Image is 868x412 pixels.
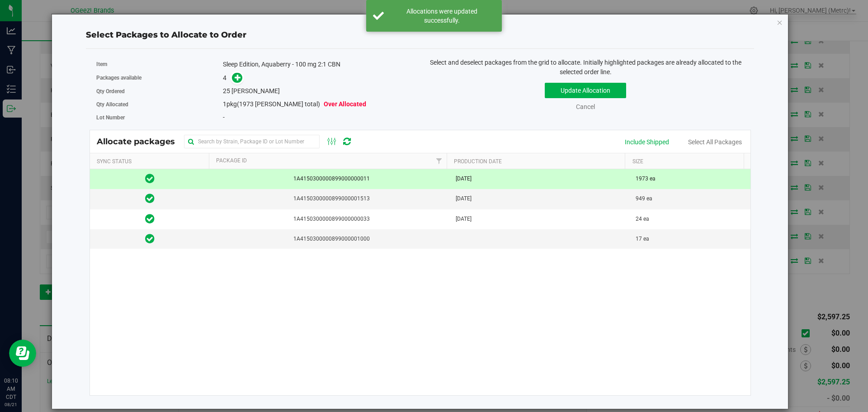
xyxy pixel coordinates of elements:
span: 1A4150300000899000001513 [215,194,445,203]
a: Select All Packages [688,138,742,146]
span: In Sync [145,232,155,245]
label: Qty Allocated [96,100,223,109]
a: Size [632,158,643,165]
span: 4 [223,74,226,81]
span: 1973 ea [636,175,656,183]
a: Cancel [576,103,595,110]
input: Search by Strain, Package ID or Lot Number [184,135,320,148]
span: 17 ea [636,235,649,243]
iframe: Resource center [9,340,36,367]
span: In Sync [145,213,155,225]
button: Update Allocation [545,83,626,98]
a: Filter [432,153,447,169]
span: Allocate packages [97,137,184,147]
span: Over Allocated [324,100,366,108]
span: [DATE] [456,175,472,183]
div: Sleep Edition, Aquaberry - 100 mg 2:1 CBN [223,60,413,69]
span: In Sync [145,172,155,185]
span: [PERSON_NAME] [231,87,280,95]
span: (1973 [PERSON_NAME] total) [237,100,320,108]
a: Production Date [454,158,502,165]
span: 1A4150300000899000001000 [215,235,445,243]
div: Select Packages to Allocate to Order [86,29,754,41]
span: 1 [223,100,226,108]
label: Packages available [96,74,223,82]
label: Lot Number [96,114,223,122]
div: Include Shipped [625,137,669,147]
a: Package Id [216,157,247,164]
span: In Sync [145,192,155,205]
span: pkg [223,100,366,108]
span: 949 ea [636,194,652,203]
label: Item [96,60,223,68]
span: - [223,114,225,121]
span: 24 ea [636,215,649,223]
span: Select and deselect packages from the grid to allocate. Initially highlighted packages are alread... [430,59,741,76]
span: [DATE] [456,194,472,203]
div: Allocations were updated successfully. [389,7,495,25]
label: Qty Ordered [96,87,223,95]
a: Sync Status [97,158,132,165]
span: 25 [223,87,230,95]
span: [DATE] [456,215,472,223]
span: 1A4150300000899000000011 [215,175,445,183]
span: 1A4150300000899000000033 [215,215,445,223]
